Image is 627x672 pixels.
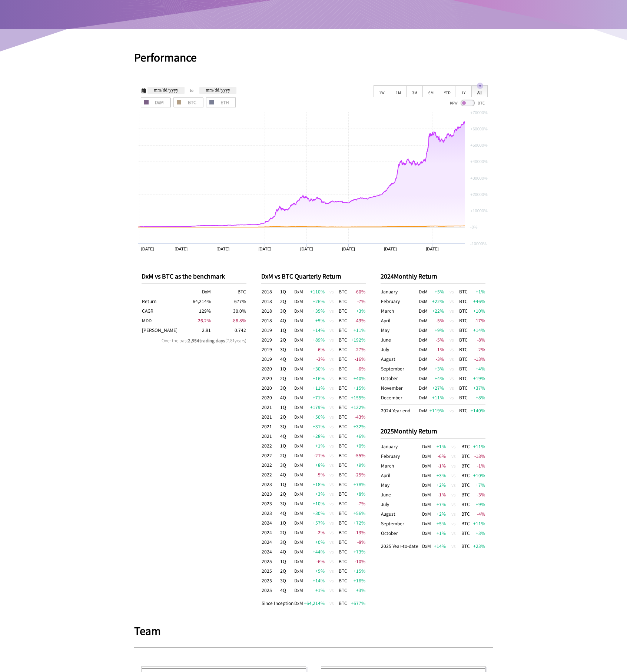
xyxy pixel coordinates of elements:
td: vs [444,345,459,354]
td: -18 % [471,451,485,461]
td: October [381,373,417,383]
td: DxM [294,325,303,335]
td: BTC [459,345,470,354]
text: [DATE] [175,247,188,251]
td: BTC [459,316,470,325]
text: +10000% [470,209,488,213]
td: +46 % [470,296,485,306]
td: DxM [417,393,429,405]
td: 4Q [280,393,294,402]
td: January [381,287,417,296]
td: DxM [421,461,432,470]
td: +78 % [348,479,366,489]
td: DxM [421,442,432,451]
td: +14 % [470,325,485,335]
td: +35 % [303,306,325,316]
td: 2018 [261,316,280,325]
td: vs [446,461,461,470]
td: BTC [459,325,470,335]
td: 2Q [280,296,294,306]
td: June [381,335,417,345]
td: -43 % [348,316,366,325]
td: vs [325,335,338,345]
td: BTC [338,325,348,335]
td: +89 % [303,335,325,345]
td: 2Q [280,450,294,460]
td: vs [325,325,338,335]
text: [DATE] [384,247,397,251]
td: BTC [461,470,471,480]
td: 2020 [261,383,280,393]
td: -6 % [432,451,447,461]
td: DxM [417,287,429,296]
td: BTC [459,393,470,405]
td: DxM [421,470,432,480]
div: 3M [406,86,422,97]
td: vs [444,316,459,325]
td: +22 % [429,306,444,316]
td: vs [444,335,459,345]
div: 1Y [455,86,471,97]
td: November [381,383,417,393]
td: +50 % [303,412,325,422]
td: +16 % [303,373,325,383]
td: vs [325,460,338,470]
td: BTC [459,354,470,364]
td: 64,214 % [176,296,211,306]
td: +1 % [470,287,485,296]
td: 3Q [280,422,294,431]
td: DxM [417,345,429,354]
td: +3 % [429,364,444,373]
div: YTD [439,86,455,97]
td: 30.0 % [211,306,246,316]
td: 3Q [280,345,294,354]
td: DxM [417,335,429,345]
td: 2019 [261,354,280,364]
td: 129 % [176,306,211,316]
td: DxM [294,402,303,412]
text: [DATE] [426,247,439,251]
td: +11 % [348,325,366,335]
td: -25 % [348,470,366,479]
td: April [381,470,421,480]
td: 2022 [261,450,280,460]
td: vs [444,354,459,364]
td: +10 % [470,306,485,316]
td: DxM [294,316,303,325]
td: vs [325,393,338,402]
p: 2024 Monthly Return [381,272,485,280]
div: All [471,86,488,97]
td: -5 % [303,470,325,479]
td: BTC [338,441,348,450]
td: vs [325,354,338,364]
td: vs [325,364,338,373]
td: vs [444,373,459,383]
td: vs [325,373,338,383]
td: BTC [338,316,348,325]
td: DxM [294,422,303,431]
td: vs [446,470,461,480]
text: [DATE] [216,247,229,251]
text: +60000% [470,127,488,131]
td: +192 % [348,335,366,345]
td: 4Q [280,354,294,364]
td: +3 % [348,306,366,316]
td: 2018 [261,287,280,296]
td: vs [444,306,459,316]
span: KRW [450,100,458,106]
td: -13 % [470,354,485,364]
td: vs [325,470,338,479]
span: -26.2 % [196,317,211,323]
td: +4 % [429,373,444,383]
td: vs [325,479,338,489]
td: BTC [338,306,348,316]
td: 2Q [280,412,294,422]
td: vs [325,441,338,450]
td: 3Q [280,306,294,316]
td: BTC [338,345,348,354]
td: +1 % [303,441,325,450]
td: March [381,306,417,316]
td: DxM [294,450,303,460]
td: BTC [338,335,348,345]
td: DxM [294,393,303,402]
